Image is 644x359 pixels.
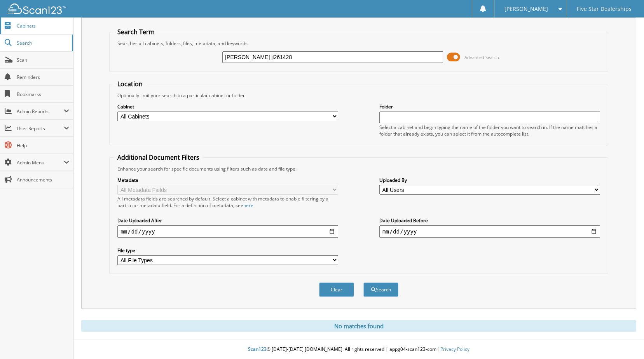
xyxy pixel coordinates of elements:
[113,40,604,47] div: Searches all cabinets, folders, files, metadata, and keywords
[248,346,267,352] span: Scan123
[81,320,636,332] div: No matches found
[113,92,604,99] div: Optionally limit your search to a particular cabinet or folder
[117,247,338,254] label: File type
[440,346,469,352] a: Privacy Policy
[117,177,338,183] label: Metadata
[117,217,338,224] label: Date Uploaded After
[17,142,69,149] span: Help
[17,23,69,29] span: Cabinets
[8,3,66,14] img: scan123-logo-white.svg
[17,74,69,80] span: Reminders
[117,103,338,110] label: Cabinet
[379,124,600,137] div: Select a cabinet and begin typing the name of the folder you want to search in. If the name match...
[379,177,600,183] label: Uploaded By
[117,195,338,209] div: All metadata fields are searched by default. Select a cabinet with metadata to enable filtering b...
[379,225,600,238] input: end
[363,282,398,297] button: Search
[113,153,203,162] legend: Additional Document Filters
[464,54,499,60] span: Advanced Search
[17,176,69,183] span: Announcements
[605,322,644,359] iframe: Chat Widget
[113,80,147,88] legend: Location
[504,7,548,11] span: [PERSON_NAME]
[17,91,69,98] span: Bookmarks
[113,28,159,36] legend: Search Term
[17,57,69,63] span: Scan
[17,125,64,132] span: User Reports
[73,340,644,359] div: © [DATE]-[DATE] [DOMAIN_NAME]. All rights reserved | appg04-scan123-com |
[577,7,632,11] span: Five Star Dealerships
[113,166,604,172] div: Enhance your search for specific documents using filters such as date and file type.
[117,225,338,238] input: start
[17,159,64,166] span: Admin Menu
[379,103,600,110] label: Folder
[17,108,64,115] span: Admin Reports
[319,282,354,297] button: Clear
[379,217,600,224] label: Date Uploaded Before
[17,40,68,46] span: Search
[243,202,253,209] a: here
